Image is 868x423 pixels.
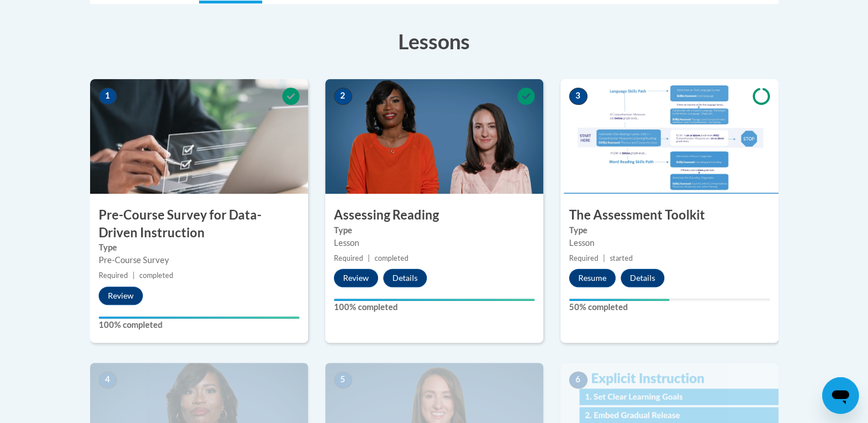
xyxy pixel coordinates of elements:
span: Required [569,254,598,263]
span: 2 [334,88,352,105]
label: Type [569,224,770,237]
label: 50% completed [569,301,770,314]
span: 3 [569,88,587,105]
span: completed [139,271,173,280]
div: Lesson [569,237,770,249]
div: Lesson [334,237,535,249]
button: Review [99,287,143,305]
button: Review [334,269,378,287]
span: | [133,271,135,280]
div: Your progress [569,299,670,301]
span: completed [375,254,408,263]
img: Course Image [90,79,308,194]
h3: Pre-Course Survey for Data-Driven Instruction [90,206,308,242]
div: Pre-Course Survey [99,254,299,267]
button: Resume [569,269,616,287]
img: Course Image [560,79,779,194]
label: 100% completed [334,301,535,314]
div: Your progress [99,316,299,319]
span: 6 [569,371,587,389]
span: 4 [99,371,117,389]
h3: Assessing Reading [325,206,543,224]
span: 1 [99,88,117,105]
span: | [368,254,370,263]
span: Required [334,254,363,263]
iframe: Button to launch messaging window [822,377,859,414]
span: Required [99,271,128,280]
img: Course Image [325,79,543,194]
h3: Lessons [90,27,779,56]
span: 5 [334,371,352,389]
button: Details [621,269,664,287]
button: Details [383,269,427,287]
label: Type [99,241,299,254]
span: | [603,254,605,263]
span: started [610,254,633,263]
div: Your progress [334,299,535,301]
label: Type [334,224,535,237]
label: 100% completed [99,319,299,331]
h3: The Assessment Toolkit [560,206,779,224]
